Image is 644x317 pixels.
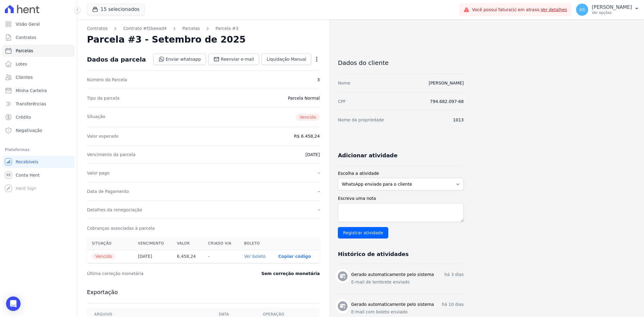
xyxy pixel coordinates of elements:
[351,279,464,285] p: E-mail de lembrete enviado
[16,21,40,27] span: Visão Geral
[338,80,350,86] dt: Nome
[172,237,203,250] th: Valor
[87,237,133,250] th: Situação
[306,152,320,158] dd: [DATE]
[288,95,320,101] dd: Parcela Normal
[338,59,464,66] h3: Dados do cliente
[216,25,239,32] a: Parcela #3
[592,10,632,15] p: Ver opções
[172,250,203,263] th: 6.458,24
[87,152,136,158] dt: Vencimento da parcela
[2,156,75,168] a: Recebíveis
[2,169,75,181] a: Conta Hent
[351,271,434,278] h3: Gerado automaticamente pelo sistema
[579,8,585,12] span: AS
[16,88,47,94] span: Minha Carteira
[87,95,120,101] dt: Tipo da parcela
[87,225,155,231] dt: Cobranças associadas à parcela
[208,53,259,65] a: Reenviar e-mail
[16,34,36,40] span: Contratos
[87,207,142,213] dt: Detalhes da renegociação
[2,124,75,136] a: Negativação
[2,85,75,97] a: Minha Carteira
[351,301,434,308] h3: Gerado automaticamente pelo sistema
[541,7,567,12] a: Ver detalhes
[261,53,311,65] a: Liquidação Manual
[87,271,225,277] dt: Última correção monetária
[318,207,320,213] dd: -
[318,170,320,176] dd: -
[16,114,31,120] span: Crédito
[318,188,320,194] dd: -
[133,250,172,263] th: [DATE]
[16,48,33,54] span: Parcelas
[87,289,320,296] h3: Exportação
[294,133,320,139] dd: R$ 6.458,24
[338,170,464,177] label: Escolha a atividade
[2,18,75,30] a: Visão Geral
[87,133,119,139] dt: Valor esperado
[87,25,320,32] nav: Breadcrumb
[338,227,388,239] input: Registrar atividade
[444,271,464,278] p: há 3 dias
[16,61,27,67] span: Lotes
[87,77,127,83] dt: Número da Parcela
[351,309,464,315] p: E-mail com boleto enviado
[16,127,42,133] span: Negativação
[5,146,72,153] div: Plataformas
[87,4,145,15] button: 15 selecionados
[338,251,409,258] h3: Histórico de atividades
[571,1,644,18] button: AS [PERSON_NAME] Ver opções
[182,25,200,32] a: Parcelas
[87,114,105,121] dt: Situação
[87,188,129,194] dt: Data de Pagamento
[317,77,320,83] dd: 3
[2,71,75,83] a: Clientes
[203,250,239,263] th: -
[430,98,464,104] dd: 794.682.097-68
[338,152,397,159] h3: Adicionar atividade
[16,159,38,165] span: Recebíveis
[592,4,632,10] p: [PERSON_NAME]
[87,25,107,32] a: Contratos
[16,172,40,178] span: Conta Hent
[2,31,75,43] a: Contratos
[244,254,266,259] a: Ver boleto
[2,58,75,70] a: Lotes
[87,34,246,45] h2: Parcela #3 - Setembro de 2025
[453,117,464,123] dd: 1013
[267,56,306,62] span: Liquidação Manual
[16,74,33,80] span: Clientes
[16,101,46,107] span: Transferências
[123,25,167,32] a: Contrato #f2beead4
[338,117,384,123] dt: Nome da propriedade
[2,45,75,57] a: Parcelas
[133,237,172,250] th: Vencimento
[338,98,346,104] dt: CPF
[221,56,254,62] span: Reenviar e-mail
[92,253,116,259] span: Vencido
[338,195,464,202] label: Escreva uma nota
[429,81,464,85] a: [PERSON_NAME]
[239,237,274,250] th: Boleto
[296,114,320,121] span: Vencido
[2,111,75,123] a: Crédito
[6,296,21,311] div: Open Intercom Messenger
[2,98,75,110] a: Transferências
[153,53,206,65] a: Enviar whatsapp
[203,237,239,250] th: Criado via
[442,301,464,308] p: há 10 dias
[261,271,320,277] dd: Sem correção monetária
[87,170,110,176] dt: Valor pago
[472,7,567,13] span: Você possui fatura(s) em atraso.
[278,254,311,259] button: Copiar código
[87,56,146,63] div: Dados da parcela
